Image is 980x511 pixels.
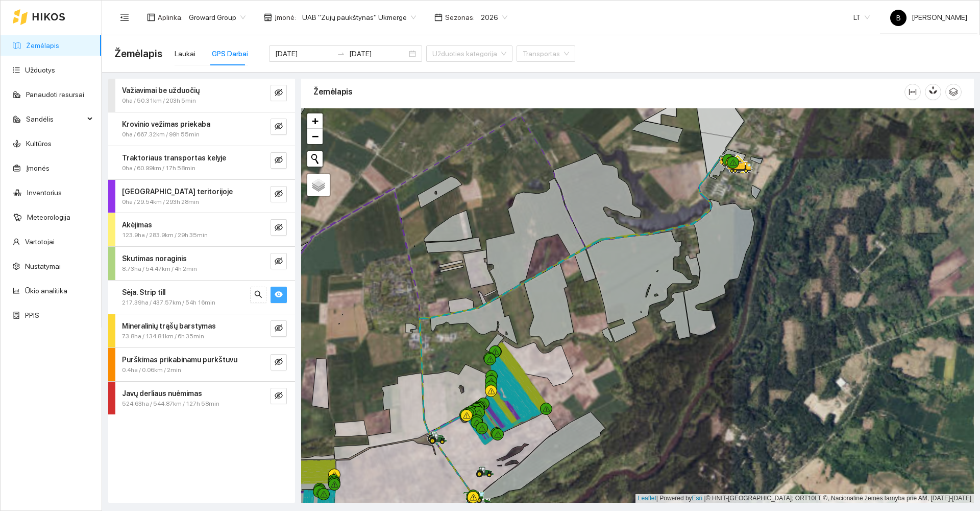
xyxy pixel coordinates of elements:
span: 0ha / 50.31km / 203h 5min [122,96,196,106]
strong: Akėjimas [122,221,152,229]
span: shop [264,13,272,21]
button: column-width [904,84,921,100]
span: eye-invisible [275,257,283,267]
span: eye [275,290,283,300]
button: Initiate a new search [307,151,323,167]
button: eye-invisible [271,85,287,101]
span: Sandėlis [26,109,84,129]
span: eye-invisible [275,88,283,98]
span: eye-invisible [275,391,283,401]
a: Kultūros [26,140,52,148]
strong: [GEOGRAPHIC_DATA] teritorijoje [122,188,233,196]
a: Layers [307,174,330,196]
a: Nustatymai [25,262,61,270]
span: eye-invisible [275,324,283,334]
button: eye-invisible [271,152,287,169]
div: Akėjimas123.9ha / 283.9km / 29h 35mineye-invisible [108,213,295,246]
span: menu-fold [120,13,129,22]
strong: Mineralinių trąšų barstymas [122,322,216,330]
a: Užduotys [25,66,55,74]
a: PPIS [25,311,39,319]
span: layout [147,13,155,21]
input: Pabaigos data [349,48,407,59]
span: Žemėlapis [114,45,162,62]
span: eye-invisible [275,358,283,367]
button: search [250,287,266,303]
a: Žemėlapis [26,41,59,50]
button: eye-invisible [271,354,287,370]
span: swap-right [337,50,345,58]
a: Ūkio analitika [25,287,67,295]
span: 2026 [481,10,507,25]
a: Meteorologija [27,213,70,221]
a: Vartotojai [25,238,55,246]
strong: Javų derliaus nuėmimas [122,389,202,398]
a: Panaudoti resursai [26,90,84,99]
strong: Krovinio vežimas priekaba [122,120,210,128]
span: 8.73ha / 54.47km / 4h 2min [122,264,197,274]
strong: Važiavimai be užduočių [122,86,200,95]
div: Javų derliaus nuėmimas524.63ha / 544.87km / 127h 58mineye-invisible [108,382,295,415]
button: eye [271,287,287,303]
span: + [312,114,318,127]
a: Leaflet [638,495,656,502]
button: eye-invisible [271,119,287,135]
div: Mineralinių trąšų barstymas73.8ha / 134.81km / 6h 35mineye-invisible [108,314,295,347]
span: − [312,130,318,143]
span: eye-invisible [275,122,283,132]
div: Laukai [175,48,195,59]
div: Krovinio vežimas priekaba0ha / 667.32km / 99h 55mineye-invisible [108,112,295,146]
span: Įmonė : [275,12,296,23]
span: 524.63ha / 544.87km / 127h 58min [122,399,219,409]
button: menu-fold [114,7,135,28]
div: Purškimas prikabinamu purkštuvu0.4ha / 0.06km / 2mineye-invisible [108,348,295,381]
span: eye-invisible [275,223,283,233]
span: column-width [905,88,920,96]
span: [PERSON_NAME] [890,13,967,21]
button: eye-invisible [271,388,287,404]
input: Pradžios data [275,48,333,59]
span: 0ha / 60.99km / 17h 58min [122,164,195,173]
span: 73.8ha / 134.81km / 6h 35min [122,332,204,341]
span: LT [853,10,870,25]
span: 0.4ha / 0.06km / 2min [122,365,181,375]
span: 123.9ha / 283.9km / 29h 35min [122,230,208,240]
span: calendar [434,13,443,21]
div: | Powered by © HNIT-[GEOGRAPHIC_DATA]; ORT10LT ©, Nacionalinė žemės tarnyba prie AM, [DATE]-[DATE] [635,494,974,503]
div: Traktoriaus transportas kelyje0ha / 60.99km / 17h 58mineye-invisible [108,146,295,179]
span: 0ha / 29.54km / 293h 28min [122,197,199,207]
span: to [337,50,345,58]
a: Esri [692,495,703,502]
span: Aplinka : [158,12,183,23]
button: eye-invisible [271,219,287,236]
span: Sezonas : [445,12,475,23]
span: eye-invisible [275,156,283,166]
span: 217.39ha / 437.57km / 54h 16min [122,298,215,308]
div: [GEOGRAPHIC_DATA] teritorijoje0ha / 29.54km / 293h 28mineye-invisible [108,180,295,213]
a: Zoom in [307,113,323,129]
div: Sėja. Strip till217.39ha / 437.57km / 54h 16minsearcheye [108,281,295,314]
strong: Purškimas prikabinamu purkštuvu [122,356,237,364]
a: Zoom out [307,129,323,144]
span: Groward Group [189,10,246,25]
div: Skutimas noraginis8.73ha / 54.47km / 4h 2mineye-invisible [108,247,295,280]
span: 0ha / 667.32km / 99h 55min [122,130,200,140]
div: Važiavimai be užduočių0ha / 50.31km / 203h 5mineye-invisible [108,79,295,112]
span: B [896,10,901,26]
a: Įmonės [26,164,50,172]
div: Žemėlapis [313,77,904,106]
a: Inventorius [27,189,62,197]
strong: Traktoriaus transportas kelyje [122,154,226,162]
span: | [704,495,706,502]
strong: Skutimas noraginis [122,254,187,263]
strong: Sėja. Strip till [122,288,165,296]
span: eye-invisible [275,190,283,199]
button: eye-invisible [271,320,287,337]
button: eye-invisible [271,186,287,202]
span: UAB "Zujų paukštynas" Ukmerge [302,10,416,25]
button: eye-invisible [271,253,287,269]
div: GPS Darbai [212,48,248,59]
span: search [254,290,262,300]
